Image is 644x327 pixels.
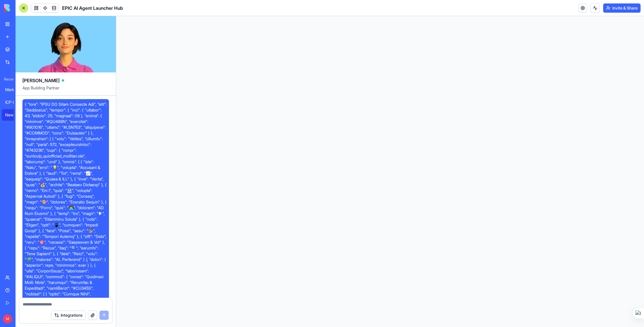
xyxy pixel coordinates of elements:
span: EPIC AI Agent Launcher Hub [62,5,123,11]
img: logo [4,4,40,12]
a: Marketing Strategy Wizard [2,84,25,95]
a: New App [2,109,25,121]
div: ICP Creator [5,99,21,105]
span: Recent [2,77,14,82]
a: ICP Creator [2,97,25,108]
span: App Building Partner [22,85,109,95]
span: M [3,314,12,324]
div: Marketing Strategy Wizard [5,87,21,93]
span: [PERSON_NAME] [22,77,60,84]
button: Integrations [51,311,86,320]
div: New App [5,112,21,118]
button: Invite & Share [603,3,641,13]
